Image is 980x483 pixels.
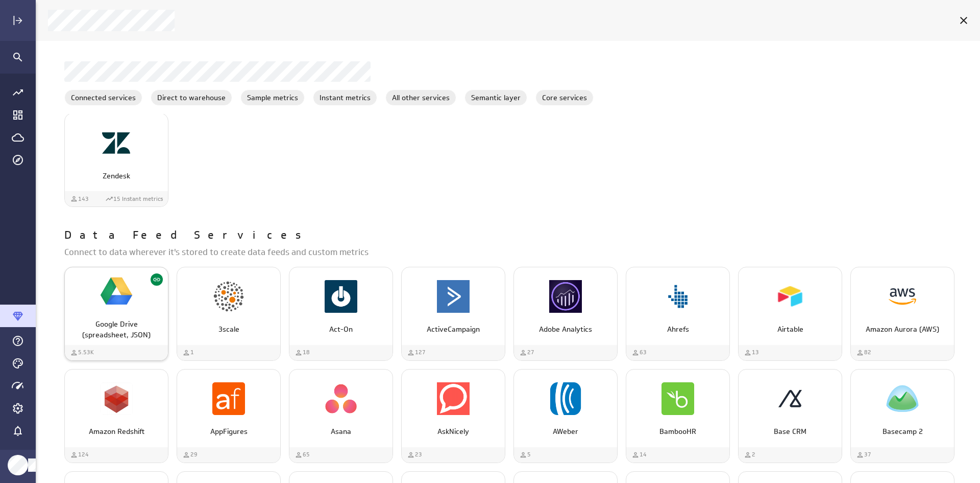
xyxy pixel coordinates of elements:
p: Zendesk [76,171,157,181]
img: image1137728285709518332.png [549,382,582,415]
span: 15 Instant metrics [113,195,163,203]
p: Google Drive (spreadsheet, JSON) [76,319,157,340]
p: Adobe Analytics [525,324,606,335]
div: Account and settings [9,400,27,417]
p: AskNicely [412,426,494,437]
span: Connected services [65,93,142,103]
div: Used by 143 customers [70,195,89,203]
img: image7083839964087255944.png [212,382,245,415]
span: 124 [78,450,89,459]
div: Used by 14 customers [631,450,647,459]
span: 37 [864,450,871,459]
p: Act-On [300,324,382,335]
div: Sample metrics [240,89,305,106]
div: Semantic layer [464,89,527,106]
img: image9187947030682302895.png [437,280,470,313]
div: Google Drive (spreadsheet, JSON) [64,267,168,361]
p: Base CRM [749,426,831,437]
img: image1361835612104150966.png [437,382,470,415]
div: Airtable [738,267,842,361]
div: Pre-built, curated metrics that help you visualize your essential data faster [105,195,163,203]
p: Basecamp 2 [862,426,943,437]
span: Direct to warehouse [151,93,232,103]
div: Used by 27 customers [519,348,534,357]
p: ActiveCampaign [412,324,494,335]
img: image9156438501376889142.png [774,280,806,313]
div: Used by 65 customers [295,450,310,459]
img: image7632027720258204353.png [100,382,133,415]
img: image6554840226126694000.png [100,275,133,308]
img: image259683944446962572.png [886,382,919,415]
div: Themes [9,355,27,372]
span: 82 [864,348,871,357]
span: 63 [640,348,647,357]
div: Adobe Analytics [513,267,618,361]
span: All other services [386,93,456,103]
span: Core services [536,93,593,103]
span: Instant metrics [313,93,377,103]
div: Used by 63 customers [631,348,647,357]
div: Used by 29 customers [182,450,198,459]
img: image772416011628122514.png [325,382,357,415]
p: Asana [300,426,382,437]
span: 27 [527,348,534,357]
div: BambooHR [626,369,730,463]
span: Sample metrics [241,93,304,103]
div: Used by 1 customers [182,348,194,357]
span: 29 [190,450,198,459]
div: Core services [535,89,594,106]
img: image8356082734611585169.png [100,127,133,159]
span: 18 [303,348,310,357]
p: AWeber [525,426,606,437]
p: Connect to data wherever it's stored to create data feeds and custom metrics [64,246,960,259]
div: All other services [385,89,456,106]
span: 127 [415,348,426,357]
svg: Connected [153,275,161,284]
img: image7123355047139026446.png [549,280,582,313]
svg: Themes [12,357,24,370]
span: 13 [752,348,759,357]
div: Amazon Aurora (AWS) [850,267,954,361]
div: AppFigures [177,369,281,463]
span: Semantic layer [465,93,527,103]
div: Used by 37 customers [856,450,871,459]
div: Expand [9,12,27,29]
div: Used by 5,529 customers [70,348,94,357]
div: Used by 82 customers [856,348,871,357]
span: 1 [190,348,194,357]
div: AskNicely [401,369,505,463]
div: Base CRM [738,369,842,463]
img: image4488369603297424195.png [325,280,357,313]
div: Act-On [289,267,393,361]
img: image455839341109212073.png [661,280,694,313]
div: Cancel [955,12,972,29]
div: Direct to warehouse [151,89,232,106]
span: 5 [527,450,531,459]
div: Used by 18 customers [295,348,310,357]
div: 3scale [177,267,281,361]
div: Help & PowerMetrics Assistant [9,332,27,350]
span: 65 [303,450,310,459]
div: Used by 13 customers [744,348,759,357]
span: 23 [415,450,422,459]
div: Basecamp 2 [850,369,954,463]
div: Notifications [9,422,27,440]
div: AWeber [513,369,618,463]
span: 143 [78,195,89,203]
div: Zendesk [64,113,168,207]
svg: Usage [12,380,24,392]
div: ActiveCampaign [401,267,505,361]
p: 3scale [188,324,269,335]
div: Used by 127 customers [407,348,426,357]
div: Used by 23 customers [407,450,422,459]
span: 14 [640,450,647,459]
p: Amazon Redshift [76,426,157,437]
div: Ahrefs [626,267,730,361]
svg: Account and settings [12,402,24,415]
img: image3093126248595685490.png [774,382,806,415]
div: Asana [289,369,393,463]
span: 5.53K [78,348,94,357]
img: image6239696482622088708.png [886,280,919,313]
p: Ahrefs [637,324,719,335]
